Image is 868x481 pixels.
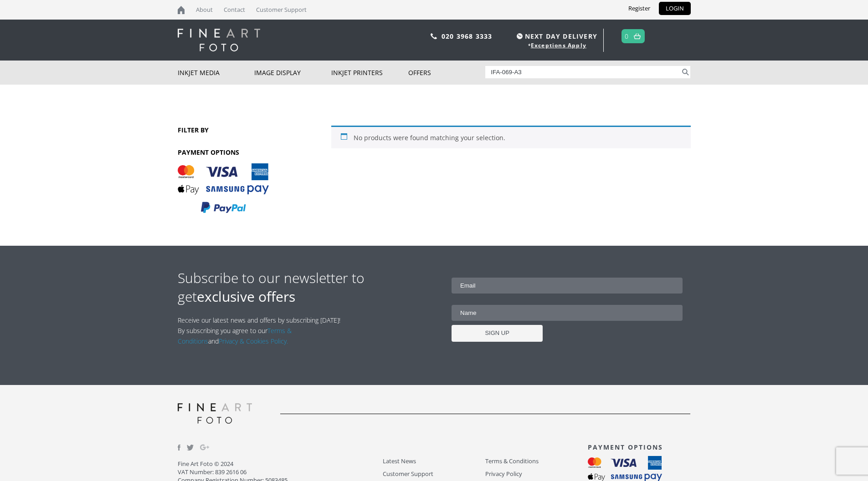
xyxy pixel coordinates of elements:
[254,61,331,85] a: Image Display
[514,31,597,41] span: NEXT DAY DELIVERY
[178,445,180,451] img: facebook.svg
[178,126,285,134] h3: FILTER BY
[485,456,588,466] a: Terms & Conditions
[431,33,437,39] img: phone.svg
[383,469,485,479] a: Customer Support
[331,61,408,85] a: Inkjet Printers
[200,443,209,452] img: Google_Plus.svg
[659,2,691,15] a: LOGIN
[531,41,586,49] a: Exceptions Apply
[178,315,345,346] p: Receive our latest news and offers by subscribing [DATE]! By subscribing you agree to our and
[625,30,629,43] a: 0
[452,305,683,321] input: Name
[219,337,288,345] a: Privacy & Cookies Policy.
[178,148,285,157] h3: PAYMENT OPTIONS
[178,403,252,424] img: logo-grey.svg
[442,32,493,41] a: 020 3968 3333
[452,278,683,294] input: Email
[621,2,657,15] a: Register
[408,61,485,85] a: Offers
[178,61,255,85] a: Inkjet Media
[517,33,523,39] img: time.svg
[485,469,588,479] a: Privacy Policy
[452,325,543,342] input: SIGN UP
[187,445,194,451] img: twitter.svg
[178,326,292,345] a: Terms & Conditions
[634,33,641,39] img: basket.svg
[680,66,691,78] button: Search
[178,163,269,214] img: PAYMENT OPTIONS
[178,29,260,51] img: logo-white.svg
[383,456,485,466] a: Latest News
[485,66,680,78] input: Search products…
[197,287,295,306] strong: exclusive offers
[588,443,690,451] h3: PAYMENT OPTIONS
[331,126,690,148] div: No products were found matching your selection.
[178,268,434,306] h2: Subscribe to our newsletter to get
